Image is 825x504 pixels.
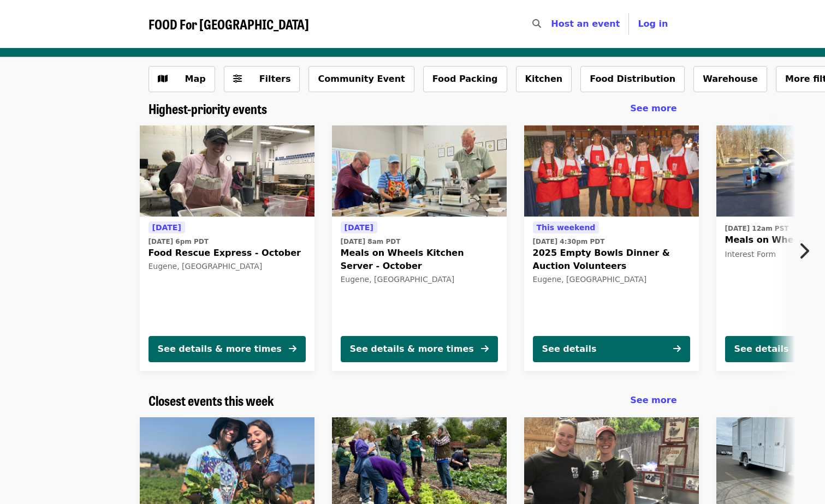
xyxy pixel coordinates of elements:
[725,250,776,259] span: Interest Form
[533,247,690,273] span: 2025 Empty Bowls Dinner & Auction Volunteers
[341,336,498,362] button: See details & more times
[537,223,596,232] span: This weekend
[798,241,809,261] i: chevron-right icon
[734,343,789,356] div: See details
[725,224,789,233] time: [DATE] 12am PST
[140,393,686,409] div: Closest events this week
[140,125,314,217] img: Food Rescue Express - October organized by FOOD For Lane County
[149,393,274,409] a: Closest events this week
[158,74,168,84] i: map icon
[332,125,507,371] a: See details for "Meals on Wheels Kitchen Server - October"
[233,74,242,84] i: sliders-h icon
[673,344,681,354] i: arrow-right icon
[158,343,282,356] div: See details & more times
[693,66,767,92] button: Warehouse
[423,66,507,92] button: Food Packing
[341,275,498,284] div: Eugene, [GEOGRAPHIC_DATA]
[149,101,267,117] a: Highest-priority events
[149,262,306,271] div: Eugene, [GEOGRAPHIC_DATA]
[629,13,676,35] button: Log in
[140,101,686,117] div: Highest-priority events
[638,19,668,29] span: Log in
[149,247,306,260] span: Food Rescue Express - October
[350,343,474,356] div: See details & more times
[341,237,401,247] time: [DATE] 8am PDT
[185,74,206,84] span: Map
[630,394,676,407] a: See more
[533,336,690,362] button: See details
[630,395,676,405] span: See more
[516,66,572,92] button: Kitchen
[152,223,181,232] span: [DATE]
[533,275,690,284] div: Eugene, [GEOGRAPHIC_DATA]
[533,237,605,247] time: [DATE] 4:30pm PDT
[224,66,300,92] button: Filters (0 selected)
[149,99,267,118] span: Highest-priority events
[149,391,274,410] span: Closest events this week
[149,66,215,92] button: Show map view
[259,74,291,84] span: Filters
[789,236,825,266] button: Next item
[345,223,373,232] span: [DATE]
[524,125,699,371] a: See details for "2025 Empty Bowls Dinner & Auction Volunteers"
[149,336,306,362] button: See details & more times
[289,344,296,354] i: arrow-right icon
[149,14,309,33] span: FOOD For [GEOGRAPHIC_DATA]
[332,125,507,217] img: Meals on Wheels Kitchen Server - October organized by FOOD For Lane County
[630,102,676,115] a: See more
[551,19,620,29] a: Host an event
[630,103,676,113] span: See more
[149,237,209,247] time: [DATE] 6pm PDT
[341,247,498,273] span: Meals on Wheels Kitchen Server - October
[149,16,309,32] a: FOOD For [GEOGRAPHIC_DATA]
[140,125,314,371] a: See details for "Food Rescue Express - October"
[580,66,685,92] button: Food Distribution
[481,344,489,354] i: arrow-right icon
[308,66,414,92] button: Community Event
[548,11,556,37] input: Search
[542,343,597,356] div: See details
[532,19,541,29] i: search icon
[524,125,699,217] img: 2025 Empty Bowls Dinner & Auction Volunteers organized by FOOD For Lane County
